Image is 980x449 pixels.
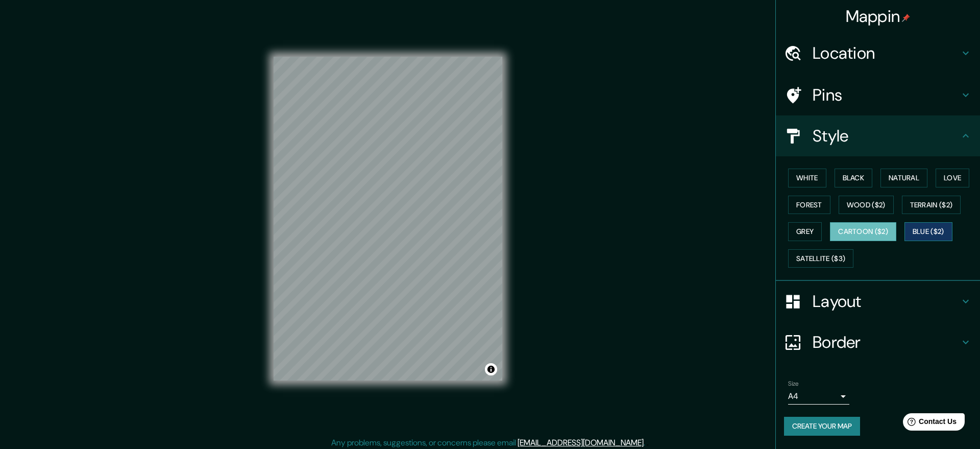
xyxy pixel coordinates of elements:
button: Create your map [784,417,860,436]
button: Terrain ($2) [902,196,961,215]
div: Layout [776,281,980,322]
h4: Style [813,126,960,146]
button: White [788,169,826,187]
div: . [647,437,649,449]
button: Love [936,169,969,187]
button: Black [835,169,873,187]
button: Forest [788,196,830,215]
div: Location [776,33,980,74]
div: A4 [788,388,849,405]
h4: Pins [813,85,960,105]
button: Cartoon ($2) [830,222,896,241]
h4: Layout [813,291,960,312]
h4: Location [813,43,960,63]
div: Pins [776,75,980,115]
label: Size [788,380,799,388]
canvas: Map [274,57,502,381]
button: Blue ($2) [904,222,952,241]
button: Satellite ($3) [788,249,853,268]
div: . [645,437,647,449]
iframe: Help widget launcher [889,409,969,438]
p: Any problems, suggestions, or concerns please email . [331,437,645,449]
h4: Mappin [846,6,911,27]
div: Border [776,322,980,363]
button: Grey [788,222,822,241]
h4: Border [813,332,960,352]
img: pin-icon.png [902,14,910,22]
button: Toggle attribution [485,363,497,375]
button: Wood ($2) [839,196,894,215]
div: Style [776,115,980,156]
button: Natural [880,169,927,187]
a: [EMAIL_ADDRESS][DOMAIN_NAME] [518,437,644,448]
